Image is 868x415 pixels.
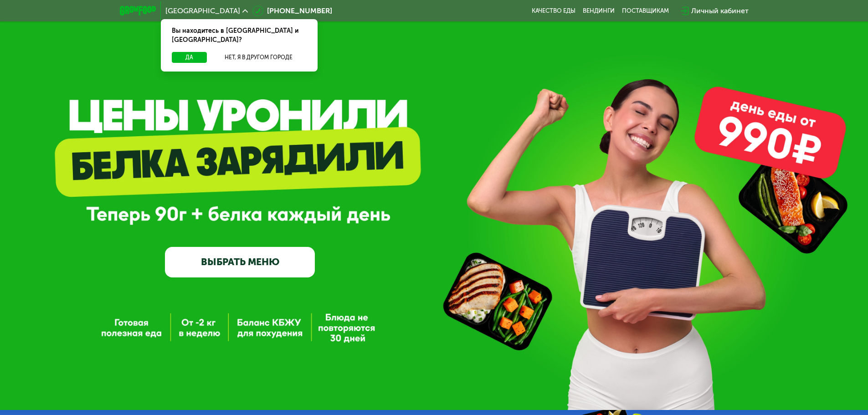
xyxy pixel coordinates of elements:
[532,7,575,15] a: Качество еды
[161,19,318,52] div: Вы находитесь в [GEOGRAPHIC_DATA] и [GEOGRAPHIC_DATA]?
[252,5,332,16] a: [PHONE_NUMBER]
[172,52,207,63] button: Да
[583,7,615,15] a: Вендинги
[165,7,240,15] span: [GEOGRAPHIC_DATA]
[622,7,669,15] div: поставщикам
[211,52,307,63] button: Нет, я в другом городе
[165,247,315,277] a: ВЫБРАТЬ МЕНЮ
[691,5,749,16] div: Личный кабинет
